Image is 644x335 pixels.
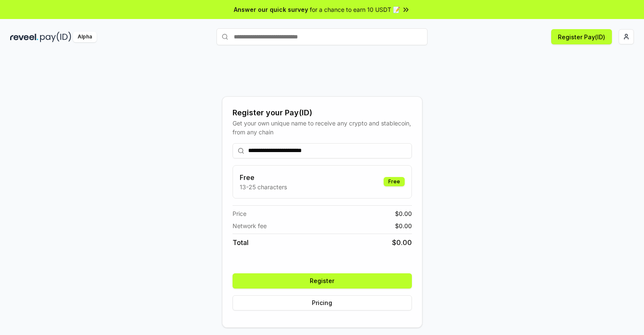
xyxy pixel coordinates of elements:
[233,119,412,136] div: Get your own unique name to receive any crypto and stablecoin, from any chain
[10,32,38,42] img: reveel_dark
[233,237,249,248] span: Total
[233,221,267,230] span: Network fee
[395,221,412,230] span: $ 0.00
[233,295,412,310] button: Pricing
[234,5,308,14] span: Answer our quick survey
[40,32,71,42] img: pay_id
[310,5,400,14] span: for a chance to earn 10 USDT 📝
[392,237,412,248] span: $ 0.00
[73,32,97,42] div: Alpha
[233,107,412,119] div: Register your Pay(ID)
[233,209,246,218] span: Price
[240,172,287,182] h3: Free
[233,273,412,289] button: Register
[395,209,412,218] span: $ 0.00
[240,182,287,191] p: 13-25 characters
[384,177,405,186] div: Free
[551,29,612,44] button: Register Pay(ID)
